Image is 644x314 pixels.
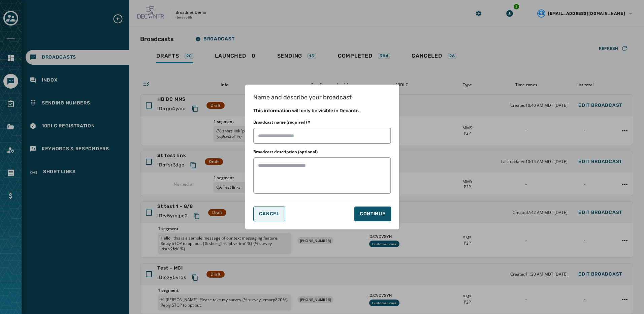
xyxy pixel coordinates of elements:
[354,207,391,221] button: Continue
[253,207,285,221] button: Cancel
[360,211,386,217] div: Continue
[253,93,391,102] h1: Name and describe your broadcast
[259,211,280,217] span: Cancel
[253,120,310,125] label: Broadcast name (required) *
[253,107,391,114] h2: This information will only be visible in Decantr.
[253,149,318,155] label: Broadcast description (optional)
